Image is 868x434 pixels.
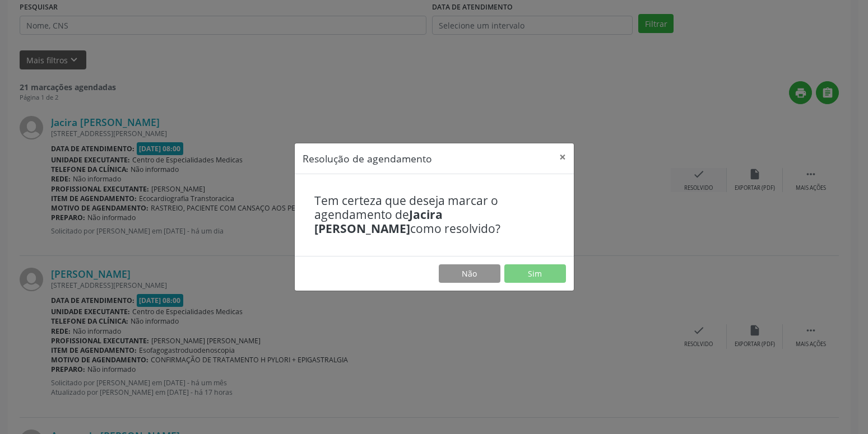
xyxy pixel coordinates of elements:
button: Sim [504,264,566,283]
b: Jacira [PERSON_NAME] [314,207,443,236]
button: Close [551,143,574,171]
h4: Tem certeza que deseja marcar o agendamento de como resolvido? [314,194,554,236]
button: Não [439,264,500,283]
h5: Resolução de agendamento [303,151,432,166]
